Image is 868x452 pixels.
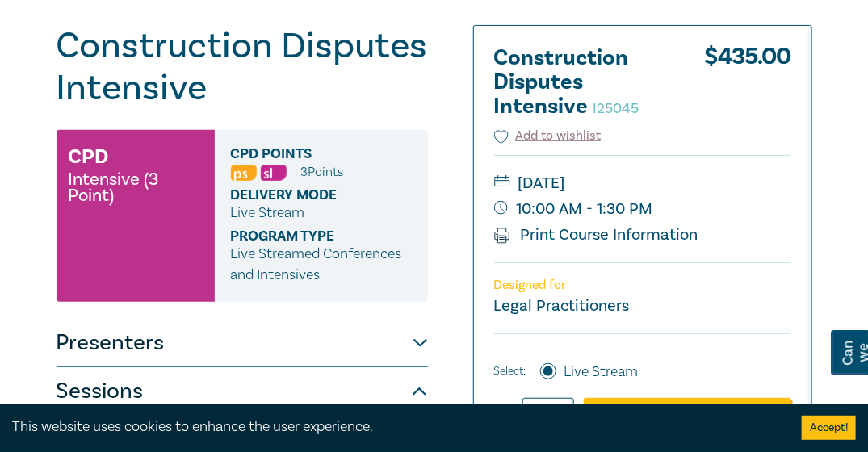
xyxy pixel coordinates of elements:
[705,46,791,127] div: $ 435.00
[494,278,791,293] p: Designed for
[69,171,203,203] small: Intensive (3 Point)
[57,25,428,109] h1: Construction Disputes Intensive
[584,398,791,429] a: Add to Cart
[494,46,672,119] h2: Construction Disputes Intensive
[494,362,526,380] span: Select:
[802,416,856,440] button: Accept cookies
[57,319,428,367] button: Presenters
[494,224,698,245] a: Print Course Information
[231,187,380,203] span: Delivery Mode
[593,99,639,118] small: I25045
[494,196,791,222] small: 10:00 AM - 1:30 PM
[301,161,344,182] li: 3 Point s
[12,416,778,437] div: This website uses cookies to enhance the user experience.
[494,170,791,196] small: [DATE]
[231,146,380,161] span: CPD Points
[494,127,602,145] button: Add to wishlist
[231,165,257,181] img: Professional Skills
[231,244,412,286] p: Live Streamed Conferences and Intensives
[57,367,428,416] button: Sessions
[494,295,630,316] small: Legal Practitioners
[564,362,639,383] label: Live Stream
[261,165,287,181] img: Substantive Law
[231,203,305,222] span: Live Stream
[522,398,574,429] input: 1
[231,228,380,244] span: Program type
[69,142,109,171] h3: CPD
